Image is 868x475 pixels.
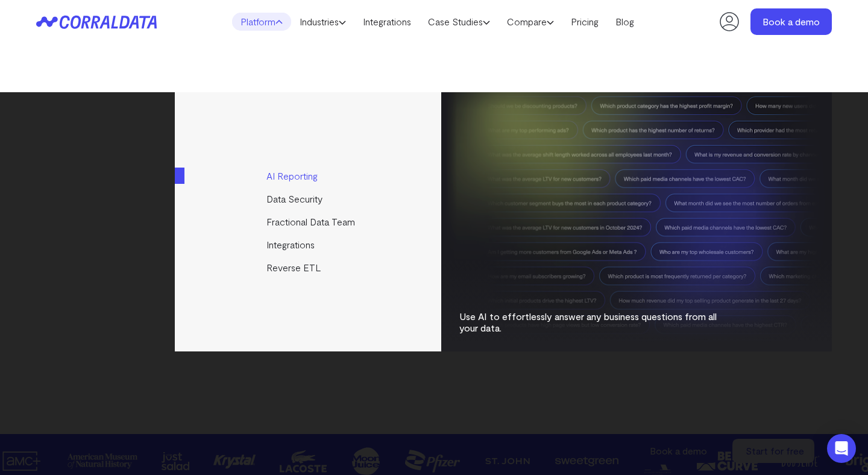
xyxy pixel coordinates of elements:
p: Use AI to effortlessly answer any business questions from all your data. [459,310,731,333]
a: Pricing [562,13,607,31]
a: Integrations [175,233,443,256]
a: Fractional Data Team [175,210,443,233]
a: Reverse ETL [175,256,443,279]
a: Data Security [175,187,443,210]
a: Compare [498,13,562,31]
a: AI Reporting [175,165,443,187]
a: Book a demo [750,8,832,35]
a: Platform [232,13,291,31]
a: Blog [607,13,643,31]
a: Integrations [354,13,420,31]
div: Open Intercom Messenger [827,434,856,463]
a: Industries [291,13,354,31]
a: Case Studies [420,13,498,31]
